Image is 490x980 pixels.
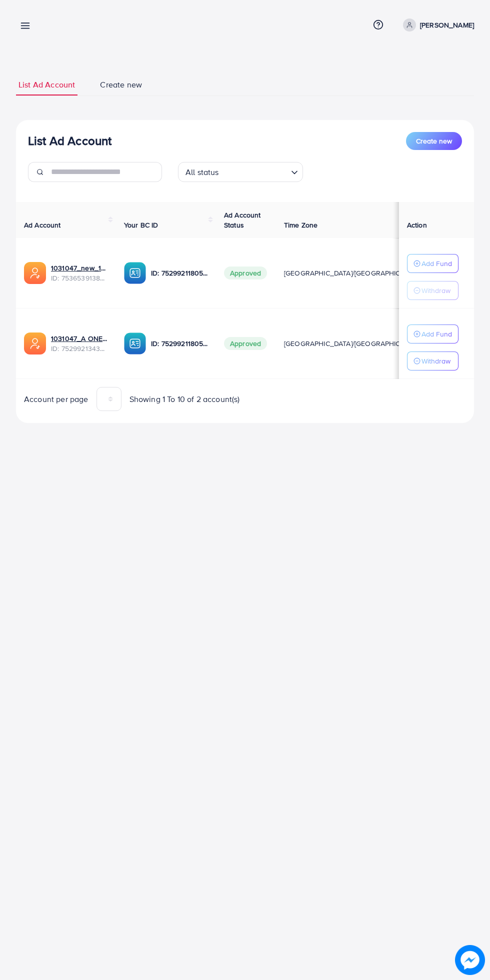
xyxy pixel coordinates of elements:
[284,220,317,230] span: Time Zone
[421,257,452,269] p: Add Fund
[407,351,458,370] button: Withdraw
[421,328,452,340] p: Add Fund
[51,263,108,273] a: 1031047_new_1754737326433
[407,220,427,230] span: Action
[24,393,88,405] span: Account per page
[284,338,423,348] span: [GEOGRAPHIC_DATA]/[GEOGRAPHIC_DATA]
[151,337,208,349] p: ID: 7529921180598337552
[51,333,108,343] a: 1031047_A ONE BEDDING_1753196436598
[420,19,474,31] p: [PERSON_NAME]
[129,393,240,405] span: Showing 1 To 10 of 2 account(s)
[183,165,221,179] span: All status
[151,267,208,279] p: ID: 7529921180598337552
[455,945,484,974] img: image
[407,324,458,343] button: Add Fund
[224,337,267,350] span: Approved
[124,262,146,284] img: ic-ba-acc.ded83a64.svg
[407,254,458,273] button: Add Fund
[24,220,61,230] span: Ad Account
[124,332,146,354] img: ic-ba-acc.ded83a64.svg
[421,284,450,296] p: Withdraw
[399,18,474,31] a: [PERSON_NAME]
[24,262,46,284] img: ic-ads-acc.e4c84228.svg
[18,79,75,90] span: List Ad Account
[51,263,108,283] div: <span class='underline'>1031047_new_1754737326433</span></br>7536539138628403201
[124,220,158,230] span: Your BC ID
[51,333,108,354] div: <span class='underline'>1031047_A ONE BEDDING_1753196436598</span></br>7529921343337742352
[407,281,458,300] button: Withdraw
[28,133,111,148] h3: List Ad Account
[421,355,450,367] p: Withdraw
[178,162,303,182] div: Search for option
[416,136,452,146] span: Create new
[51,343,108,353] span: ID: 7529921343337742352
[406,132,462,150] button: Create new
[100,79,142,90] span: Create new
[222,163,287,179] input: Search for option
[51,273,108,283] span: ID: 7536539138628403201
[24,332,46,354] img: ic-ads-acc.e4c84228.svg
[284,268,423,278] span: [GEOGRAPHIC_DATA]/[GEOGRAPHIC_DATA]
[224,210,261,230] span: Ad Account Status
[224,266,267,279] span: Approved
